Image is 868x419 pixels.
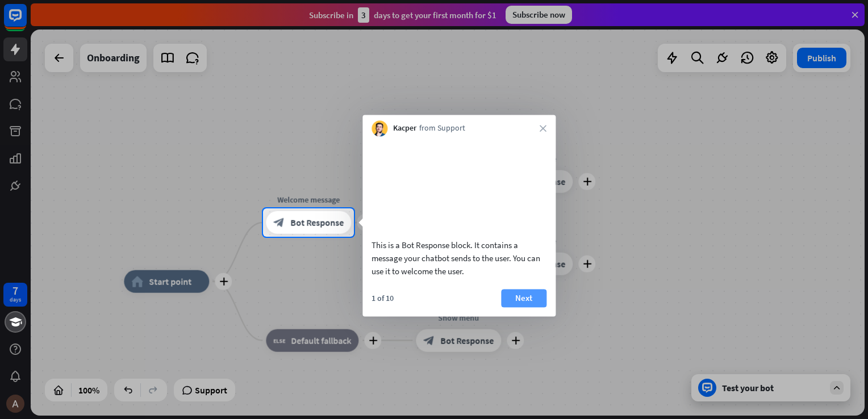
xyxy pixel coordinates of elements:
i: close [540,125,546,132]
i: block_bot_response [273,217,285,228]
span: Kacper [393,123,416,135]
button: Open LiveChat chat widget [9,5,43,39]
span: from Support [419,123,465,135]
div: This is a Bot Response block. It contains a message your chatbot sends to the user. You can use i... [372,238,546,278]
span: Bot Response [290,217,344,228]
div: 1 of 10 [372,293,394,303]
button: Next [501,289,546,307]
